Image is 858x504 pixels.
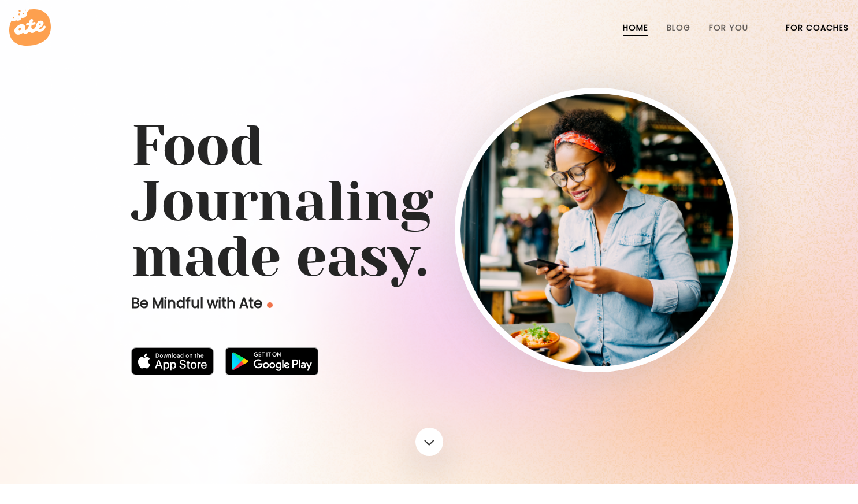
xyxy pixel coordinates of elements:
a: For Coaches [786,23,849,32]
a: Blog [667,23,690,32]
img: badge-download-google.png [225,347,318,375]
img: badge-download-apple.svg [131,347,214,375]
a: For You [709,23,748,32]
a: Home [623,23,648,32]
p: Be Mindful with Ate [131,294,455,313]
h1: Food Journaling made easy. [131,118,727,285]
img: home-hero-img-rounded.png [460,94,733,366]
